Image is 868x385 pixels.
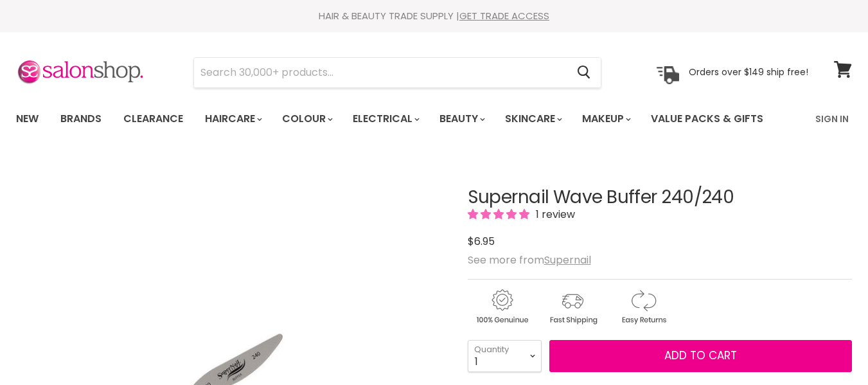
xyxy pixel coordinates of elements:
[114,105,193,132] a: Clearance
[468,340,542,372] select: Quantity
[459,9,549,22] a: GET TRADE ACCESS
[194,58,567,87] input: Search
[430,105,493,132] a: Beauty
[609,287,677,327] img: returns.gif
[808,105,856,132] a: Sign In
[51,105,111,132] a: Brands
[641,105,773,132] a: Value Packs & Gifts
[549,340,852,372] button: Add to cart
[689,66,808,78] p: Orders over $149 ship free!
[193,57,601,88] form: Product
[538,287,607,327] img: shipping.gif
[468,287,536,327] img: genuine.gif
[468,253,591,267] span: See more from
[567,58,601,87] button: Search
[495,105,570,132] a: Skincare
[6,105,48,132] a: New
[468,207,532,222] span: 5.00 stars
[532,207,575,222] span: 1 review
[664,348,737,363] span: Add to cart
[468,188,852,208] h1: Supernail Wave Buffer 240/240
[343,105,427,132] a: Electrical
[6,100,790,138] ul: Main menu
[544,253,591,267] a: Supernail
[195,105,270,132] a: Haircare
[468,234,495,249] span: $6.95
[272,105,341,132] a: Colour
[572,105,639,132] a: Makeup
